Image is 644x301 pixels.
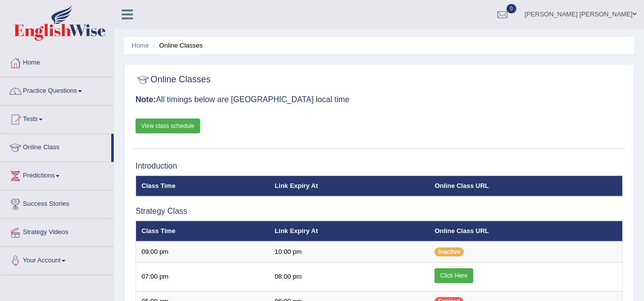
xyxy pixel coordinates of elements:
[136,95,156,104] b: Note:
[429,221,622,241] th: Online Class URL
[136,176,270,196] th: Class Time
[136,207,623,216] h3: Strategy Class
[0,106,114,130] a: Tests
[136,241,270,262] td: 09:00 pm
[429,176,622,196] th: Online Class URL
[434,268,473,283] a: Click Here
[434,247,464,256] span: Inactive
[0,190,114,215] a: Success Stories
[0,77,114,102] a: Practice Questions
[136,95,623,104] h3: All timings below are [GEOGRAPHIC_DATA] local time
[269,241,429,262] td: 10:00 pm
[0,219,114,243] a: Strategy Videos
[132,42,149,49] a: Home
[136,221,270,241] th: Class Time
[136,72,211,87] h2: Online Classes
[269,262,429,291] td: 08:00 pm
[136,162,623,171] h3: Introduction
[506,4,516,13] span: 0
[269,221,429,241] th: Link Expiry At
[150,41,203,50] li: Online Classes
[136,119,200,133] a: View class schedule
[136,262,270,291] td: 07:00 pm
[0,162,114,187] a: Predictions
[0,247,114,272] a: Your Account
[269,176,429,196] th: Link Expiry At
[0,49,114,74] a: Home
[0,134,111,159] a: Online Class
